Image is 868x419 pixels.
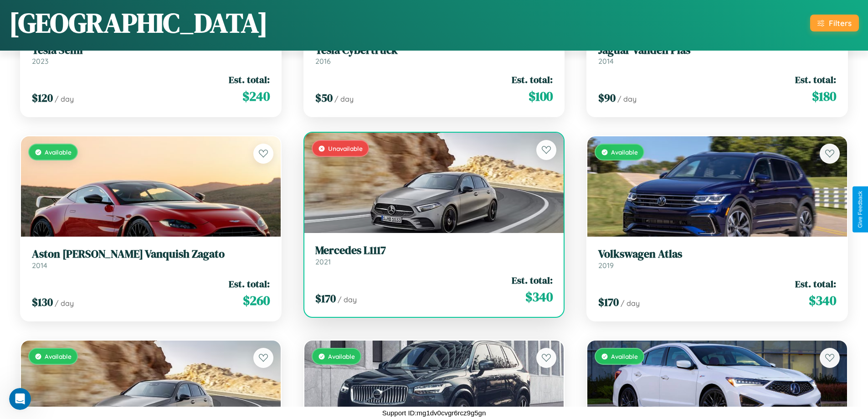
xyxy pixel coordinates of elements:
div: Give Feedback [857,191,863,228]
span: / day [617,94,637,103]
span: Est. total: [795,73,836,86]
span: $ 170 [315,291,336,306]
span: Est. total: [229,277,270,290]
span: 2023 [32,57,48,66]
span: $ 130 [32,295,53,310]
span: / day [55,299,74,308]
div: Filters [829,18,852,28]
span: Available [611,352,638,360]
span: Est. total: [512,73,553,86]
span: / day [55,94,74,103]
button: Filters [810,15,859,31]
a: Volkswagen Atlas2019 [598,248,836,270]
p: Support ID: mg1dv0cvgr6rcz9g5gn [382,407,486,419]
span: $ 100 [529,87,553,105]
span: $ 340 [809,291,836,310]
span: $ 90 [598,90,616,105]
span: $ 260 [243,291,270,310]
a: Tesla Cybertruck2016 [315,44,553,66]
span: 2014 [598,57,614,66]
span: $ 180 [812,87,836,105]
span: Est. total: [512,274,553,287]
span: Est. total: [229,73,270,86]
span: $ 170 [598,295,619,310]
span: / day [621,299,640,308]
span: $ 240 [242,87,270,105]
span: 2019 [598,261,614,270]
span: $ 340 [525,288,553,306]
h3: Volkswagen Atlas [598,248,836,261]
span: Est. total: [795,277,836,290]
a: Aston [PERSON_NAME] Vanquish Zagato2014 [32,248,270,270]
span: Available [611,148,638,156]
span: 2016 [315,57,331,66]
span: $ 120 [32,90,53,105]
h3: Mercedes L1117 [315,244,553,257]
span: Unavailable [328,145,363,152]
span: $ 50 [315,90,333,105]
span: Available [45,148,72,156]
span: 2021 [315,257,331,266]
a: Mercedes L11172021 [315,244,553,266]
iframe: Intercom live chat [9,388,31,410]
span: Available [45,352,72,360]
a: Tesla Semi2023 [32,44,270,66]
span: / day [338,295,357,304]
span: / day [334,94,354,103]
h1: [GEOGRAPHIC_DATA] [9,4,268,41]
h3: Aston [PERSON_NAME] Vanquish Zagato [32,248,270,261]
span: 2014 [32,261,47,270]
a: Jaguar Vanden Plas2014 [598,44,836,66]
span: Available [328,352,355,360]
